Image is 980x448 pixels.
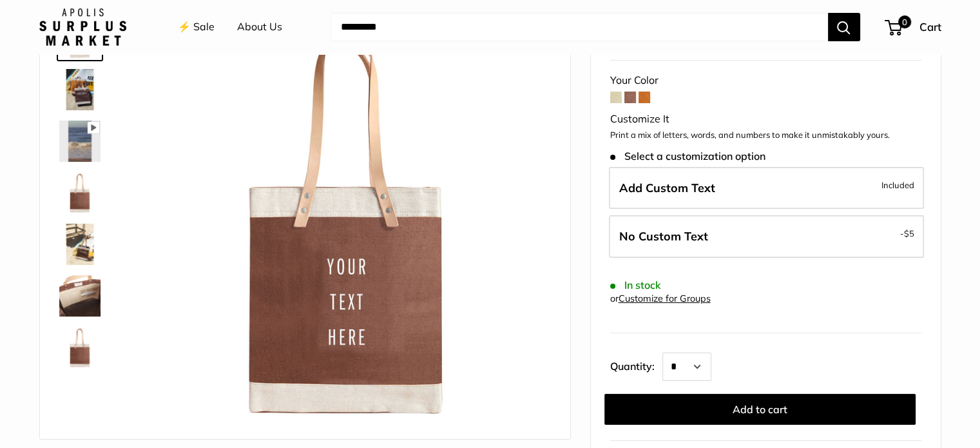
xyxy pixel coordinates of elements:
[57,118,103,164] a: Market Tote in Mustang
[57,324,103,371] a: Market Tote in Mustang
[57,66,103,113] a: Market Tote in Mustang
[610,150,765,162] span: Select a customization option
[178,17,215,37] a: ⚡️ Sale
[59,327,101,368] img: Market Tote in Mustang
[609,167,924,209] label: Add Custom Text
[59,224,101,265] img: Market Tote in Mustang
[59,275,101,317] img: Market Tote in Mustang
[39,8,126,46] img: Apolis: Surplus Market
[57,221,103,268] a: Market Tote in Mustang
[904,228,914,239] span: $5
[604,394,916,425] button: Add to cart
[57,170,103,216] a: Market Tote in Mustang
[610,110,921,129] div: Customize It
[610,129,921,142] p: Print a mix of letters, words, and numbers to make it unmistakably yours.
[610,349,662,381] label: Quantity:
[59,121,101,162] img: Market Tote in Mustang
[619,180,715,195] span: Add Custom Text
[828,13,860,41] button: Search
[900,226,914,241] span: -
[619,293,711,304] a: Customize for Groups
[886,17,941,37] a: 0 Cart
[898,15,910,28] span: 0
[331,13,828,41] input: Search...
[237,17,282,37] a: About Us
[143,17,551,425] img: Market Tote in Mustang
[59,172,101,213] img: Market Tote in Mustang
[59,69,101,110] img: Market Tote in Mustang
[610,71,921,90] div: Your Color
[610,279,661,291] span: In stock
[57,273,103,319] a: Market Tote in Mustang
[619,229,708,244] span: No Custom Text
[609,215,924,258] label: Leave Blank
[610,290,711,307] div: or
[881,177,914,193] span: Included
[919,20,941,34] span: Cart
